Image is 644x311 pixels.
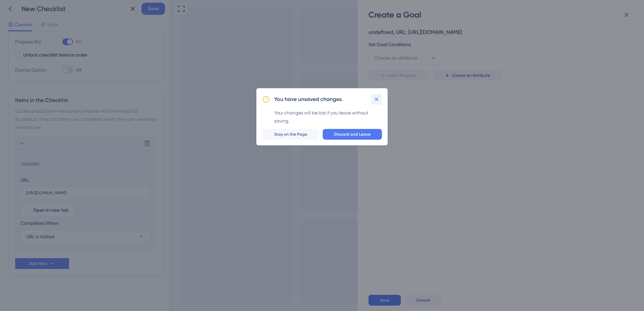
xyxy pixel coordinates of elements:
[430,268,459,275] div: Get Started
[274,95,343,103] h2: You have unsaved changes.
[334,132,371,137] span: Discard and Leave
[274,132,307,137] span: Stay on the Page
[424,266,465,277] div: Open Get Started checklist
[437,254,459,259] span: Live Preview
[274,109,382,125] div: Your changes will be lost if you leave without saving.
